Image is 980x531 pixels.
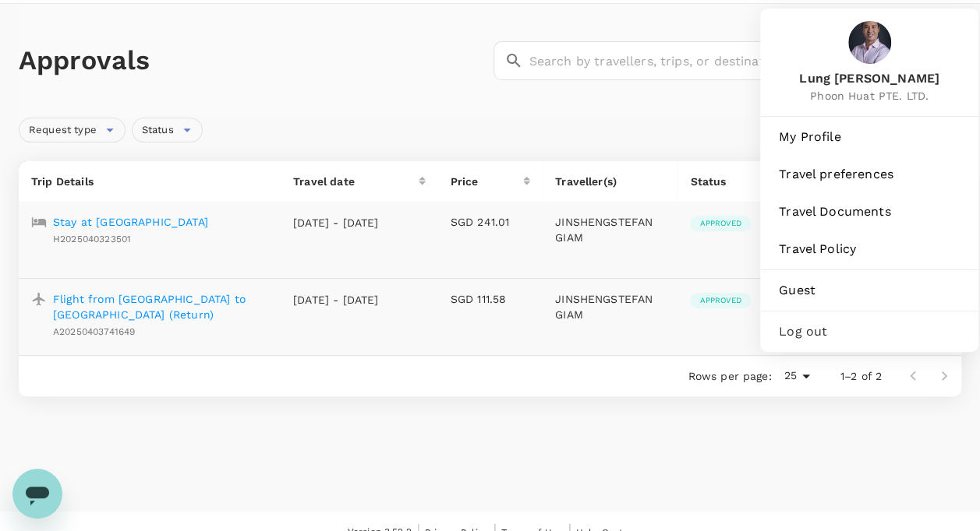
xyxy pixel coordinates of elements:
[848,21,891,64] img: Lung Yi Ronald Foo
[766,273,972,308] a: Guest
[766,120,972,154] a: My Profile
[19,118,126,142] div: Request type
[31,174,268,189] p: Trip Details
[555,214,665,245] p: JINSHENGSTEFAN GIAM
[133,123,183,138] span: Status
[766,157,972,192] a: Travel preferences
[688,368,771,384] p: Rows per page:
[766,195,972,229] a: Travel Documents
[690,218,750,229] span: Approved
[451,291,530,307] p: SGD 111.58
[132,118,203,142] div: Status
[799,88,939,104] span: Phoon Huat PTE. LTD.
[293,292,379,308] p: [DATE] - [DATE]
[840,368,882,384] p: 1–2 of 2
[779,202,960,221] span: Travel Documents
[451,214,530,230] p: SGD 241.01
[777,364,815,387] div: 25
[53,291,268,322] a: Flight from [GEOGRAPHIC_DATA] to [GEOGRAPHIC_DATA] (Return)
[293,174,419,189] div: Travel date
[555,291,665,322] p: JINSHENGSTEFAN GIAM
[53,214,208,230] a: Stay at [GEOGRAPHIC_DATA]
[53,234,131,244] span: H2025040323501
[779,240,960,258] span: Travel Policy
[53,326,135,337] span: A20250403741649
[529,41,962,80] input: Search by travellers, trips, or destination
[690,295,750,306] span: Approved
[779,128,960,146] span: My Profile
[19,44,487,77] h1: Approvals
[451,174,523,189] div: Price
[799,70,939,88] span: Lung [PERSON_NAME]
[555,174,665,189] p: Traveller(s)
[779,322,960,341] span: Log out
[19,123,106,138] span: Request type
[12,469,62,519] iframe: Button to launch messaging window
[779,281,960,300] span: Guest
[690,174,784,189] div: Status
[766,315,972,349] div: Log out
[779,165,960,184] span: Travel preferences
[293,215,379,230] p: [DATE] - [DATE]
[766,232,972,266] a: Travel Policy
